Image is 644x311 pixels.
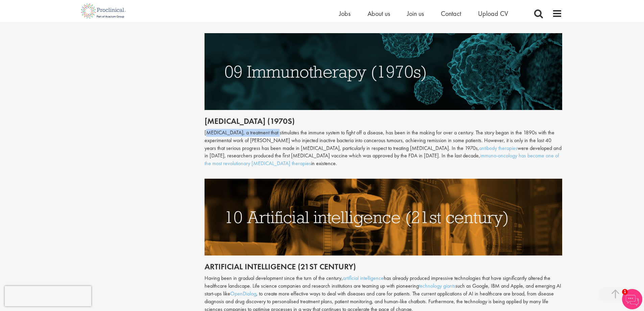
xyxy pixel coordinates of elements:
iframe: reCAPTCHA [5,286,91,306]
span: 1 [622,289,628,295]
a: immuno-oncology has become one of the most revolutionary [MEDICAL_DATA] therapies [205,152,559,167]
img: Chatbot [622,289,642,309]
a: About us [367,9,390,18]
img: Artificial Intelligence (21st century) [205,179,562,256]
div: [MEDICAL_DATA], a treatment that stimulates the immune system to fight off a disease, has been in... [205,129,562,168]
a: Join us [407,9,424,18]
a: antibody therapies [479,145,518,152]
h2: Artificial intelligence (21st century) [205,262,562,271]
a: artificial intelligence [343,274,384,282]
a: Jobs [339,9,351,18]
a: Upload CV [478,9,508,18]
a: OpenDialog [230,290,256,297]
a: technology giants [419,282,455,289]
a: Contact [441,9,461,18]
h2: [MEDICAL_DATA] (1970s) [205,117,562,126]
